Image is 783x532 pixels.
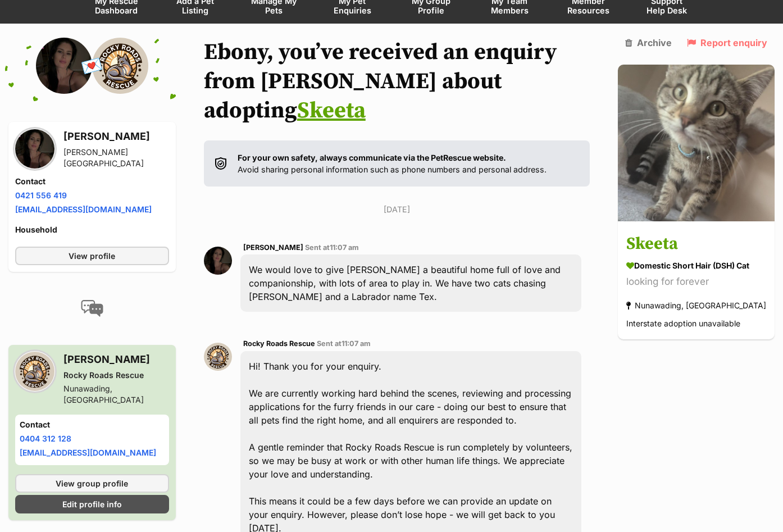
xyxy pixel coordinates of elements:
[15,495,169,513] a: Edit profile info
[15,224,169,235] h4: Household
[15,204,152,214] a: [EMAIL_ADDRESS][DOMAIN_NAME]
[15,129,54,169] img: Kylie Bateman profile pic
[20,448,156,457] a: [EMAIL_ADDRESS][DOMAIN_NAME]
[243,339,315,348] span: Rocky Roads Rescue
[63,370,169,381] div: Rocky Roads Rescue
[81,300,103,317] img: conversation-icon-4a6f8262b818ee0b60e3300018af0b2d0b884aa5de6e9bcb8d3d4eeb1a70a7c4.svg
[20,419,165,430] h4: Contact
[618,65,775,221] img: Skeeta
[204,203,590,215] p: [DATE]
[92,38,148,94] img: Rocky Roads Rescue profile pic
[15,176,169,187] h4: Contact
[305,243,359,252] span: Sent at
[243,243,303,252] span: [PERSON_NAME]
[687,38,767,48] a: Report enquiry
[36,38,92,94] img: Kylie Bateman profile pic
[238,153,506,162] strong: For your own safety, always communicate via the PetRescue website.
[63,352,169,367] h3: [PERSON_NAME]
[626,260,766,272] div: Domestic Short Hair (DSH) Cat
[20,434,71,443] a: 0404 312 128
[56,478,128,489] span: View group profile
[69,250,115,262] span: View profile
[15,247,169,265] a: View profile
[15,474,169,493] a: View group profile
[342,339,371,348] span: 11:07 am
[62,498,122,510] span: Edit profile info
[626,275,766,290] div: looking for forever
[240,254,581,312] div: We would love to give [PERSON_NAME] a beautiful home full of love and companionship, with lots of...
[297,97,366,125] a: Skeeta
[80,54,105,78] span: 💌
[15,190,67,200] a: 0421 556 419
[330,243,359,252] span: 11:07 am
[204,343,232,371] img: Rocky Roads Rescue profile pic
[15,352,54,391] img: Rocky Roads Rescue profile pic
[63,383,169,406] div: Nunawading, [GEOGRAPHIC_DATA]
[204,247,232,275] img: Kylie Bateman profile pic
[63,129,169,144] h3: [PERSON_NAME]
[618,224,775,340] a: Skeeta Domestic Short Hair (DSH) Cat looking for forever Nunawading, [GEOGRAPHIC_DATA] Interstate...
[63,147,169,169] div: [PERSON_NAME][GEOGRAPHIC_DATA]
[238,152,547,176] p: Avoid sharing personal information such as phone numbers and personal address.
[317,339,371,348] span: Sent at
[626,319,740,329] span: Interstate adoption unavailable
[626,298,766,313] div: Nunawading, [GEOGRAPHIC_DATA]
[625,38,672,48] a: Archive
[204,38,590,125] h1: Ebony, you’ve received an enquiry from [PERSON_NAME] about adopting
[626,232,766,257] h3: Skeeta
